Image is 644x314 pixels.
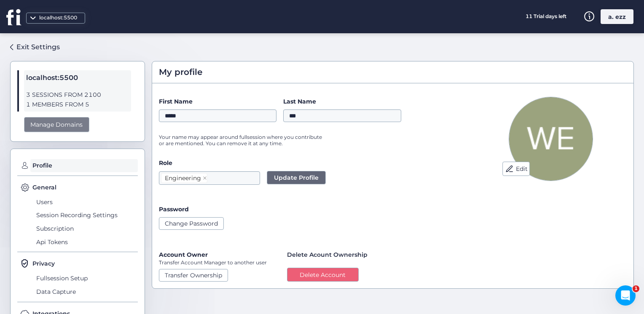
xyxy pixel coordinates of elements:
span: Privacy [32,259,55,268]
span: Session Recording Settings [34,209,138,222]
label: Last Name [283,97,401,106]
span: 1 [633,285,639,292]
a: Exit Settings [10,40,60,54]
div: 11 Trial days left [514,9,577,24]
label: Role [159,158,462,168]
nz-select-item: Engineering [161,173,207,183]
span: 1 MEMBERS FROM 5 [26,100,129,109]
button: Transfer Ownership [159,269,228,282]
span: Api Tokens [34,235,138,249]
label: First Name [159,97,276,106]
span: Delete Acount Ownership [287,250,368,259]
div: a. ezz [601,9,633,24]
button: Change Password [159,217,224,230]
span: Fullsession Setup [34,271,138,285]
iframe: Intercom live chat [615,285,636,306]
button: Update Profile [267,171,326,184]
span: Subscription [34,222,138,235]
label: Password [159,205,189,213]
button: Edit [503,162,530,176]
span: Update Profile [274,173,319,182]
p: Your name may appear around fullsession where you contribute or are mentioned. You can remove it ... [159,134,327,146]
span: General [32,183,56,192]
span: Users [34,195,138,209]
span: My profile [159,66,202,79]
p: Transfer Account Manager to another user [159,259,267,266]
div: Engineering [165,173,201,183]
label: Account Owner [159,251,208,258]
button: Delete Account [287,268,359,282]
div: Manage Domains [24,117,89,133]
span: 3 SESSIONS FROM 2100 [26,90,129,100]
span: Data Capture [34,285,138,298]
img: Avatar Picture [509,97,593,181]
span: localhost:5500 [26,72,129,83]
div: Exit Settings [16,42,60,52]
div: localhost:5500 [37,14,79,22]
span: Profile [30,159,138,173]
